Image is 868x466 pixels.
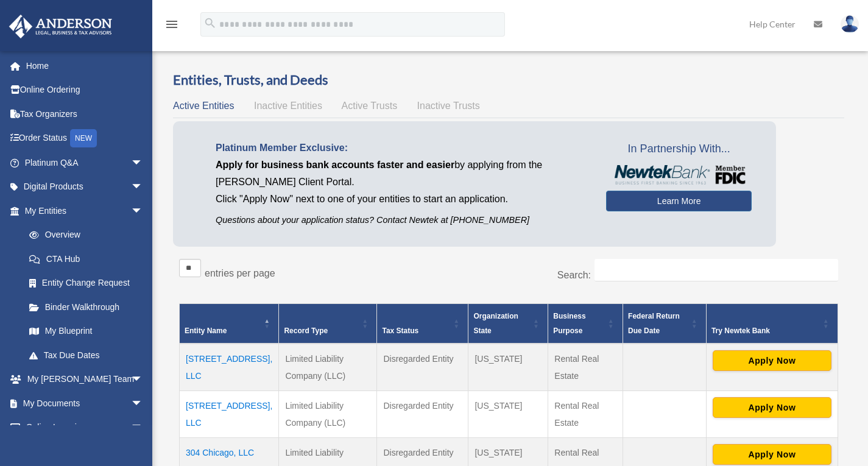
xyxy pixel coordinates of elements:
[623,304,707,344] th: Federal Return Due Date: Activate to sort
[180,304,279,344] th: Entity Name: Activate to invert sorting
[417,101,480,111] span: Inactive Trusts
[9,199,155,223] a: My Entitiesarrow_drop_down
[17,319,155,344] a: My Blueprint
[203,16,217,30] i: search
[216,139,588,157] p: Platinum Member Exclusive:
[468,391,548,438] td: [US_STATE]
[5,15,116,38] img: Anderson Advisors Platinum Portal
[713,397,831,418] button: Apply Now
[216,213,588,228] p: Questions about your application status? Contact Newtek at [PHONE_NUMBER]
[9,150,161,175] a: Platinum Q&Aarrow_drop_down
[254,101,322,111] span: Inactive Entities
[131,367,155,392] span: arrow_drop_down
[131,199,155,224] span: arrow_drop_down
[17,247,155,271] a: CTA Hub
[9,126,161,151] a: Order StatusNEW
[9,391,161,415] a: My Documentsarrow_drop_down
[9,78,161,102] a: Online Ordering
[553,312,585,335] span: Business Purpose
[173,71,844,90] h3: Entities, Trusts, and Deeds
[9,102,161,126] a: Tax Organizers
[713,350,831,371] button: Apply Now
[279,391,377,438] td: Limited Liability Company (LLC)
[557,270,591,280] label: Search:
[131,391,155,416] span: arrow_drop_down
[279,344,377,391] td: Limited Liability Company (LLC)
[279,304,377,344] th: Record Type: Activate to sort
[17,271,155,295] a: Entity Change Request
[342,101,398,111] span: Active Trusts
[17,343,155,367] a: Tax Due Dates
[185,327,227,335] span: Entity Name
[711,323,819,338] div: Try Newtek Bank
[706,304,838,344] th: Try Newtek Bank : Activate to sort
[606,191,752,211] a: Learn More
[70,129,97,147] div: NEW
[548,391,623,438] td: Rental Real Estate
[164,17,179,32] i: menu
[548,304,623,344] th: Business Purpose: Activate to sort
[468,304,548,344] th: Organization State: Activate to sort
[377,344,468,391] td: Disregarded Entity
[606,139,752,159] span: In Partnership With...
[548,344,623,391] td: Rental Real Estate
[17,223,149,247] a: Overview
[17,295,155,319] a: Binder Walkthrough
[180,391,279,438] td: [STREET_ADDRESS], LLC
[713,444,831,465] button: Apply Now
[131,150,155,175] span: arrow_drop_down
[382,327,418,335] span: Tax Status
[216,160,454,170] span: Apply for business bank accounts faster and easier
[9,367,161,392] a: My [PERSON_NAME] Teamarrow_drop_down
[216,157,588,191] p: by applying from the [PERSON_NAME] Client Portal.
[9,175,161,199] a: Digital Productsarrow_drop_down
[841,15,859,33] img: User Pic
[9,415,161,440] a: Online Learningarrow_drop_down
[173,101,234,111] span: Active Entities
[377,304,468,344] th: Tax Status: Activate to sort
[131,175,155,200] span: arrow_drop_down
[131,415,155,440] span: arrow_drop_down
[9,54,161,78] a: Home
[612,165,746,185] img: NewtekBankLogoSM.png
[216,191,588,208] p: Click "Apply Now" next to one of your entities to start an application.
[164,21,179,32] a: menu
[284,327,328,335] span: Record Type
[377,391,468,438] td: Disregarded Entity
[628,312,680,335] span: Federal Return Due Date
[205,268,275,278] label: entries per page
[473,312,518,335] span: Organization State
[180,344,279,391] td: [STREET_ADDRESS], LLC
[468,344,548,391] td: [US_STATE]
